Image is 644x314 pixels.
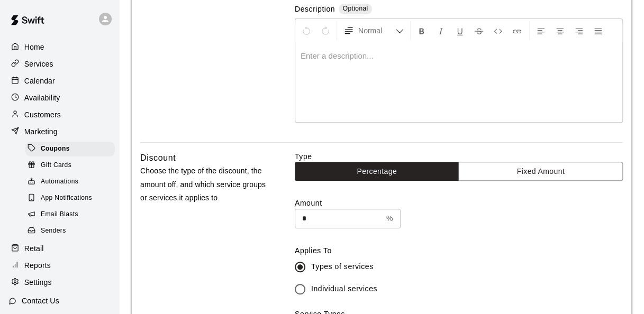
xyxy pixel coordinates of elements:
[295,162,459,181] button: Percentage
[295,245,623,256] label: Applies To
[25,191,115,206] div: App Notifications
[24,93,60,103] p: Availability
[25,157,119,173] a: Gift Cards
[140,151,176,165] h6: Discount
[339,21,408,40] button: Formatting Options
[589,21,607,40] button: Justify Align
[8,90,111,106] a: Availability
[41,226,66,236] span: Senders
[24,76,55,86] p: Calendar
[432,21,450,40] button: Format Italics
[25,190,119,207] a: App Notifications
[25,158,115,173] div: Gift Cards
[470,21,488,40] button: Format Strikethrough
[316,21,334,40] button: Redo
[140,164,266,205] p: Choose the type of the discount, the amount off, and which service groups or services it applies to
[8,107,111,123] a: Customers
[343,5,368,12] span: Optional
[386,213,393,224] p: %
[295,151,623,162] label: Type
[24,277,52,288] p: Settings
[311,261,374,272] span: Types of services
[25,174,119,190] a: Automations
[24,109,61,120] p: Customers
[22,295,59,306] p: Contact Us
[25,224,115,238] div: Senders
[297,21,315,40] button: Undo
[295,4,335,16] label: Description
[8,124,111,140] a: Marketing
[8,56,111,72] a: Services
[295,198,623,208] label: Amount
[24,243,44,254] p: Retail
[24,42,44,52] p: Home
[451,21,469,40] button: Format Underline
[41,144,70,154] span: Coupons
[508,21,526,40] button: Insert Link
[413,21,431,40] button: Format Bold
[25,142,115,156] div: Coupons
[489,21,507,40] button: Insert Code
[458,162,623,181] button: Fixed Amount
[41,177,78,187] span: Automations
[24,59,53,69] p: Services
[41,160,71,171] span: Gift Cards
[25,174,115,189] div: Automations
[25,207,115,222] div: Email Blasts
[24,126,58,137] p: Marketing
[25,207,119,223] a: Email Blasts
[41,193,92,204] span: App Notifications
[570,21,588,40] button: Right Align
[551,21,569,40] button: Center Align
[25,223,119,239] a: Senders
[8,274,111,290] a: Settings
[532,21,550,40] button: Left Align
[8,39,111,55] a: Home
[8,73,111,89] a: Calendar
[8,257,111,273] a: Reports
[8,241,111,256] a: Retail
[311,283,377,294] span: Individual services
[24,260,51,271] p: Reports
[41,209,78,220] span: Email Blasts
[25,141,119,157] a: Coupons
[358,25,395,36] span: Normal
